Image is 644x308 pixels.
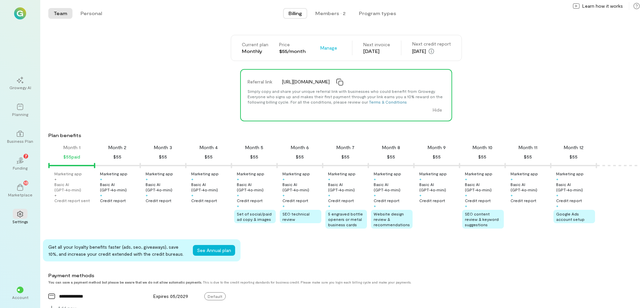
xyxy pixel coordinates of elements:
[336,144,355,151] div: Month 7
[200,144,218,151] div: Month 4
[237,182,276,192] div: Basic AI (GPT‑4o‑mini)
[191,198,217,203] div: Credit report
[54,171,82,176] div: Marketing app
[54,198,90,203] div: Credit report sent
[191,171,219,176] div: Marketing app
[154,144,172,151] div: Month 3
[146,192,148,198] div: +
[8,205,32,230] a: Settings
[113,153,121,161] div: $55
[328,176,330,182] div: +
[478,153,486,161] div: $55
[205,153,213,161] div: $55
[12,295,29,300] div: Account
[9,85,31,90] div: Growegy AI
[374,171,401,176] div: Marketing app
[237,203,239,208] div: +
[433,153,441,161] div: $55
[8,192,33,197] div: Marketplace
[7,138,33,144] div: Business Plan
[100,192,102,198] div: +
[582,3,623,9] span: Learn how it works
[279,41,306,48] div: Price
[12,219,28,224] div: Settings
[288,10,302,17] span: Billing
[8,152,32,176] a: Funding
[282,176,285,182] div: +
[63,144,80,151] div: Month 1
[245,144,263,151] div: Month 5
[153,293,188,299] span: Expires 05/2029
[382,144,400,151] div: Month 8
[556,211,585,222] span: Google Ads account setup
[419,176,422,182] div: +
[374,192,376,198] div: +
[556,198,582,203] div: Credit report
[12,112,28,117] div: Planning
[54,192,57,198] div: +
[465,171,492,176] div: Marketing app
[282,211,310,222] span: SEO technical review
[369,100,407,104] a: Terms & Conditions
[473,144,492,151] div: Month 10
[193,245,235,256] button: See Annual plan
[282,203,285,208] div: +
[412,47,451,55] div: [DATE]
[511,171,538,176] div: Marketing app
[8,125,32,149] a: Business Plan
[374,198,399,203] div: Credit report
[237,192,239,198] div: +
[191,176,194,182] div: +
[48,132,641,139] div: Plan benefits
[75,8,107,19] button: Personal
[242,41,268,48] div: Current plan
[328,211,363,227] span: 5 engraved bottle openers or metal business cards
[374,203,376,208] div: +
[328,171,356,176] div: Marketing app
[204,292,226,300] span: Default
[315,10,345,17] div: Members · 2
[310,8,351,19] button: Members · 2
[316,43,341,53] button: Manage
[248,89,443,104] span: Simply copy and share your unique referral link with businesses who could benefit from Growegy. E...
[8,98,32,122] a: Planning
[48,243,187,257] div: Get all your loyalty benefits faster (ads, seo, giveaways), save 10%, and increase your credit ex...
[24,180,28,186] span: 13
[242,48,268,55] div: Monthly
[237,171,264,176] div: Marketing app
[282,192,285,198] div: +
[283,8,307,19] button: Billing
[48,280,582,284] div: This is due to the credit reporting standards for business credit. Please make sure you login eac...
[465,203,467,208] div: +
[465,198,491,203] div: Credit report
[354,8,401,19] button: Program types
[511,182,549,192] div: Basic AI (GPT‑4o‑mini)
[519,144,537,151] div: Month 11
[108,144,126,151] div: Month 2
[465,192,467,198] div: +
[328,203,330,208] div: +
[511,198,536,203] div: Credit report
[429,105,446,115] button: Hide
[54,182,93,192] div: Basic AI (GPT‑4o‑mini)
[13,165,28,171] div: Funding
[374,211,410,227] span: Website design review & recommendations
[570,153,578,161] div: $55
[556,176,558,182] div: +
[237,176,239,182] div: +
[146,198,171,203] div: Credit report
[363,41,390,48] div: Next invoice
[296,153,304,161] div: $55
[250,153,258,161] div: $55
[244,75,278,88] div: Referral link
[465,176,467,182] div: +
[564,144,584,151] div: Month 12
[25,153,27,159] span: 7
[48,280,202,284] strong: You can save a payment method but please be aware that we do not allow automatic payments.
[291,144,309,151] div: Month 6
[146,176,148,182] div: +
[419,192,422,198] div: +
[428,144,446,151] div: Month 9
[387,153,395,161] div: $55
